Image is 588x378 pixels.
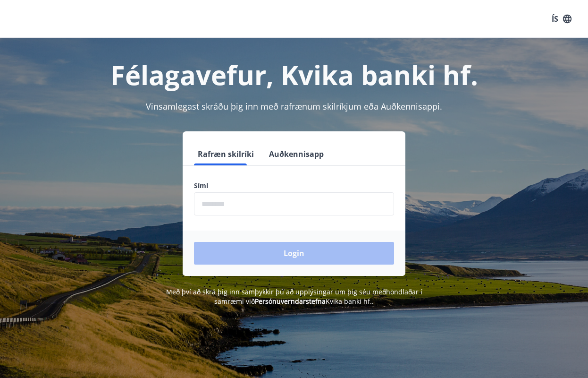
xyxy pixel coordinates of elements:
span: Vinsamlegast skráðu þig inn með rafrænum skilríkjum eða Auðkennisappi. [146,101,442,112]
h1: Félagavefur, Kvika banki hf. [11,57,577,93]
button: Auðkennisapp [265,143,328,165]
label: Sími [194,181,394,190]
button: Rafræn skilríki [194,143,258,165]
a: Persónuverndarstefna [255,297,326,306]
button: ÍS [546,10,577,27]
span: Með því að skrá þig inn samþykkir þú að upplýsingar um þig séu meðhöndlaðar í samræmi við Kvika b... [166,287,422,306]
